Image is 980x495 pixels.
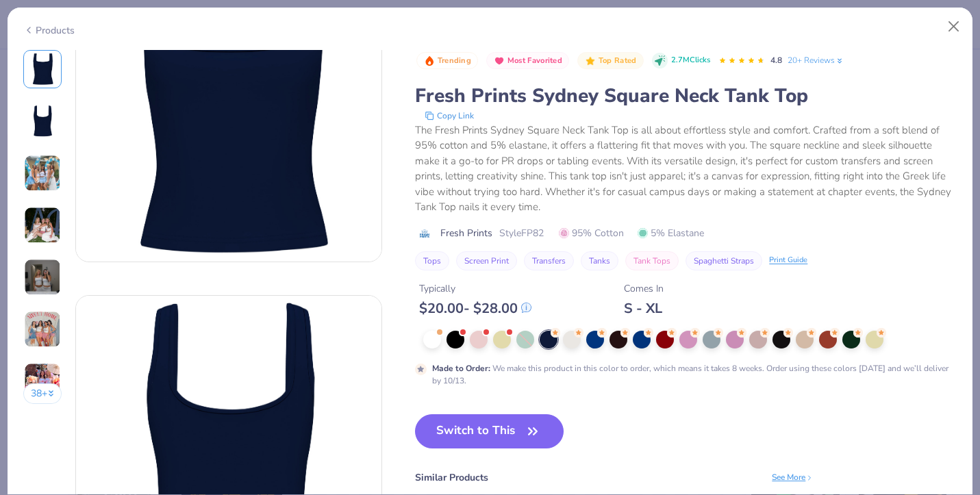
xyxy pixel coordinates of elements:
img: brand logo [415,228,434,239]
img: Front [26,53,59,86]
span: 4.8 [770,55,782,66]
div: The Fresh Prints Sydney Square Neck Tank Top is all about effortless style and comfort. Crafted f... [415,123,957,215]
button: Tank Tops [625,251,679,270]
button: copy to clipboard [420,109,478,123]
button: Badge Button [577,52,643,70]
button: Screen Print [456,251,517,270]
div: We make this product in this color to order, which means it takes 8 weeks. Order using these colo... [432,362,957,387]
button: Transfers [524,251,574,270]
img: Back [26,105,59,138]
button: Tanks [581,251,618,270]
img: User generated content [24,259,61,296]
button: 38+ [23,383,62,404]
button: Spaghetti Straps [686,251,762,270]
span: Style FP82 [499,226,544,240]
button: Switch to This [415,414,564,448]
div: Typically [419,281,531,296]
span: Fresh Prints [440,226,492,240]
div: $ 20.00 - $ 28.00 [419,300,531,317]
button: Badge Button [416,52,478,70]
img: User generated content [24,311,61,348]
div: 4.8 Stars [718,50,765,72]
span: 5% Elastane [638,226,704,240]
strong: Made to Order : [432,363,490,374]
div: Print Guide [769,255,807,266]
span: 2.7M Clicks [671,55,710,66]
img: Most Favorited sort [494,55,505,66]
button: Badge Button [486,52,569,70]
a: 20+ Reviews [788,54,844,66]
button: Close [941,14,967,40]
img: Trending sort [424,55,435,66]
div: Fresh Prints Sydney Square Neck Tank Top [415,83,957,109]
span: Most Favorited [507,57,562,64]
span: Trending [438,57,471,64]
button: Tops [415,251,449,270]
img: Top Rated sort [585,55,596,66]
div: See More [772,471,814,483]
div: Comes In [624,281,664,296]
img: User generated content [24,155,61,192]
span: Top Rated [599,57,637,64]
span: 95% Cotton [559,226,624,240]
div: Similar Products [415,470,488,485]
img: User generated content [24,363,61,400]
div: Products [23,23,75,38]
div: S - XL [624,300,664,317]
img: User generated content [24,207,61,244]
